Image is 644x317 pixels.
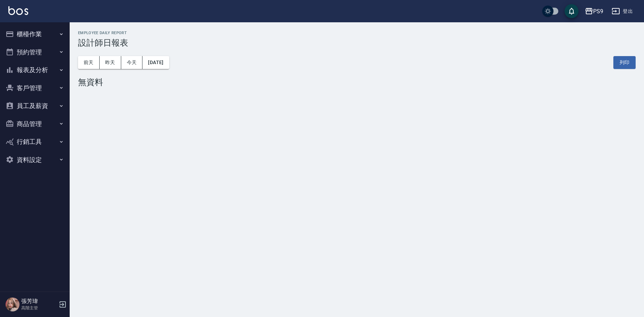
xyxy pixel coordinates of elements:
button: [DATE] [142,56,169,69]
h3: 設計師日報表 [78,38,636,48]
button: 客戶管理 [3,79,67,97]
button: 登出 [609,5,636,18]
p: 高階主管 [21,305,57,311]
button: 商品管理 [3,115,67,133]
h5: 張芳瑋 [21,298,57,305]
div: 無資料 [78,77,636,87]
img: Person [6,297,20,311]
div: PS9 [593,7,603,16]
button: 行銷工具 [3,133,67,151]
button: 資料設定 [3,151,67,169]
button: save [565,4,579,18]
button: 預約管理 [3,43,67,61]
button: 昨天 [100,56,121,69]
button: 列印 [613,56,636,69]
button: 報表及分析 [3,61,67,79]
button: 前天 [78,56,100,69]
img: Logo [8,6,28,15]
button: 櫃檯作業 [3,25,67,43]
button: PS9 [582,4,606,18]
button: 今天 [121,56,143,69]
h2: Employee Daily Report [78,31,636,35]
button: 員工及薪資 [3,97,67,115]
